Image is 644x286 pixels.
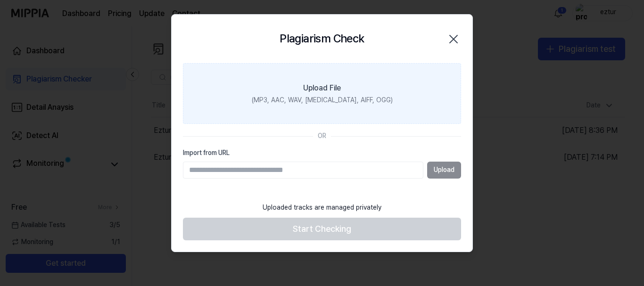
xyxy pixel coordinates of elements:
[303,82,341,94] div: Upload File
[318,131,326,141] div: OR
[257,197,387,218] div: Uploaded tracks are managed privately
[280,30,364,48] h2: Plagiarism Check
[183,148,461,158] label: Import from URL
[252,96,393,105] div: (MP3, AAC, WAV, [MEDICAL_DATA], AIFF, OGG)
